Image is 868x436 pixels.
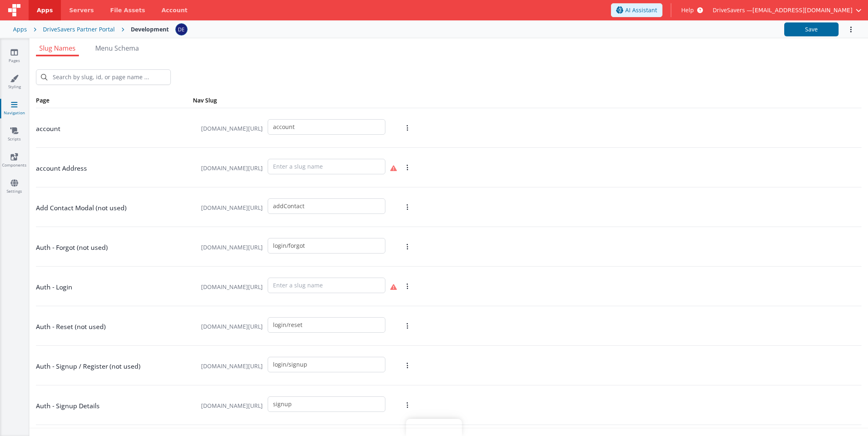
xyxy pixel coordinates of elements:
span: File Assets [110,6,145,14]
button: Options [402,191,413,223]
span: [DOMAIN_NAME][URL] [196,390,268,421]
p: account Address [36,162,193,174]
span: [DOMAIN_NAME][URL] [196,192,268,223]
div: Development [131,25,169,33]
span: Help [681,6,694,14]
button: Options [402,389,413,421]
img: c1374c675423fc74691aaade354d0b4b [176,24,187,35]
p: Add Contact Modal (not used) [36,202,193,214]
span: Menu Schema [95,44,139,53]
input: Search by slug, id, or page name ... [36,69,171,85]
button: Options [402,270,413,303]
button: Options [839,21,855,38]
span: AI Assistant [625,6,657,14]
button: Options [402,111,413,144]
p: Auth - Forgot (not used) [36,242,193,253]
p: Auth - Signup Details [36,400,193,412]
input: Enter a slug name [268,278,385,293]
div: Apps [13,25,27,33]
input: Enter a slug name [268,317,385,333]
button: Options [402,309,413,342]
iframe: Marker.io feedback button [406,419,462,436]
button: Options [402,349,413,382]
input: Enter a slug name [268,396,385,412]
div: Page [36,96,193,105]
p: account [36,123,193,134]
p: Auth - Reset (not used) [36,321,193,332]
button: AI Assistant [611,3,662,17]
span: [EMAIL_ADDRESS][DOMAIN_NAME] [752,6,852,14]
input: Enter a slug name [268,238,385,254]
input: Enter a slug name [268,119,385,135]
div: Nav Slug [193,96,217,105]
button: Save [784,22,839,36]
span: Slug Names [39,44,76,53]
span: [DOMAIN_NAME][URL] [196,271,268,303]
button: Options [402,151,413,184]
span: [DOMAIN_NAME][URL] [196,232,268,263]
input: Enter a slug name [268,198,385,214]
span: [DOMAIN_NAME][URL] [196,311,268,342]
span: [DOMAIN_NAME][URL] [196,113,268,144]
p: Auth - Login [36,281,193,293]
span: [DOMAIN_NAME][URL] [196,351,268,382]
input: Enter a slug name [268,159,385,174]
div: DriveSavers Partner Portal [43,25,115,33]
span: DriveSavers — [713,6,752,14]
span: Servers [69,6,94,14]
span: [DOMAIN_NAME][URL] [196,153,268,184]
p: Auth - Signup / Register (not used) [36,360,193,372]
button: DriveSavers — [EMAIL_ADDRESS][DOMAIN_NAME] [713,6,861,14]
span: Apps [37,6,53,14]
input: Enter a slug name [268,357,385,372]
button: Options [402,230,413,263]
